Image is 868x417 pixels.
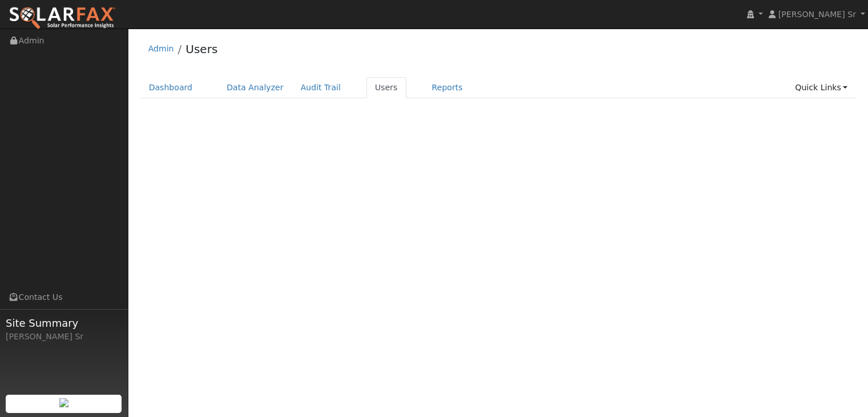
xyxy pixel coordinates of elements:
a: Audit Trail [292,77,349,98]
a: Users [185,42,217,56]
a: Quick Links [786,77,856,98]
a: Reports [423,77,471,98]
span: [PERSON_NAME] Sr [778,10,856,19]
span: Site Summary [6,315,122,331]
div: [PERSON_NAME] Sr [6,331,122,343]
a: Data Analyzer [218,77,292,98]
img: retrieve [59,398,68,407]
a: Admin [148,44,174,53]
a: Users [366,77,406,98]
img: SolarFax [9,6,116,30]
a: Dashboard [140,77,201,98]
